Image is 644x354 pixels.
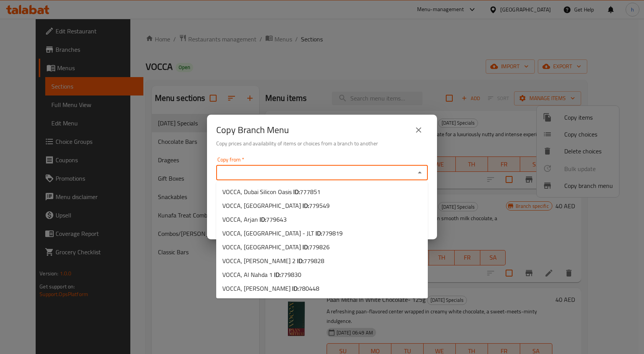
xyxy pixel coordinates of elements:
b: ID: [274,269,281,280]
b: ID: [293,186,300,198]
b: ID: [292,283,299,294]
span: 779643 [266,214,287,225]
b: ID: [302,241,309,253]
span: 779819 [322,227,343,239]
span: VOCCA, [GEOGRAPHIC_DATA] [222,201,330,210]
span: 779830 [281,269,301,280]
span: VOCCA, [PERSON_NAME] [222,284,319,293]
span: 777851 [300,186,320,198]
span: VOCCA, [PERSON_NAME] 2 [222,256,324,265]
h6: Copy prices and availability of items or choices from a branch to another [216,139,428,148]
button: close [409,121,428,139]
span: VOCCA, Dubai Silicon Oasis [222,187,320,196]
span: VOCCA, [GEOGRAPHIC_DATA] - JLT [222,229,343,238]
button: Close [414,167,425,178]
span: VOCCA, Al Nahda 1 [222,270,301,279]
b: ID: [302,200,309,211]
b: ID: [315,227,322,239]
span: 779549 [309,200,330,211]
b: ID: [260,214,266,225]
span: 779826 [309,241,330,253]
span: 780448 [299,283,319,294]
span: 779828 [304,255,324,267]
b: ID: [297,255,304,267]
span: VOCCA, Arjan [222,215,287,224]
h2: Copy Branch Menu [216,124,289,136]
span: VOCCA, [GEOGRAPHIC_DATA] [222,242,330,252]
